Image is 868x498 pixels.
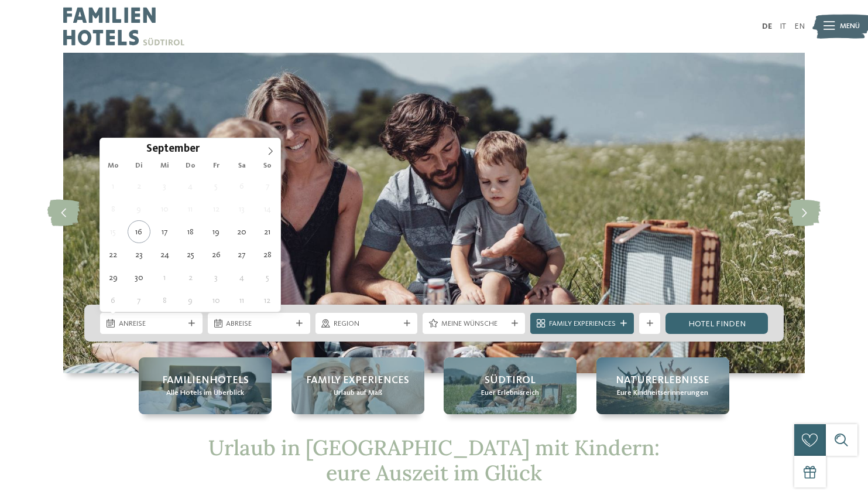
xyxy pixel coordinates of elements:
span: September 7, 2025 [256,175,279,197]
a: Urlaub in Südtirol mit Kindern – ein unvergessliches Erlebnis Naturerlebnisse Eure Kindheitserinn... [596,357,729,414]
span: September 22, 2025 [102,243,125,266]
a: IT [780,22,786,30]
span: Do [177,162,203,170]
span: September 29, 2025 [102,266,125,289]
span: Anreise [119,319,184,329]
span: Eure Kindheitserinnerungen [617,388,708,398]
span: September 16, 2025 [128,220,150,243]
a: Urlaub in Südtirol mit Kindern – ein unvergessliches Erlebnis Familienhotels Alle Hotels im Überb... [139,357,272,414]
a: DE [762,22,772,30]
span: September 14, 2025 [256,197,279,220]
span: September 17, 2025 [153,220,176,243]
span: Oktober 4, 2025 [230,266,253,289]
span: Fr [203,162,229,170]
span: September 24, 2025 [153,243,176,266]
span: September 21, 2025 [256,220,279,243]
span: Urlaub in [GEOGRAPHIC_DATA] mit Kindern: eure Auszeit im Glück [208,434,660,486]
span: September 20, 2025 [230,220,253,243]
span: September 19, 2025 [205,220,228,243]
span: September 18, 2025 [179,220,202,243]
img: Urlaub in Südtirol mit Kindern – ein unvergessliches Erlebnis [63,53,805,373]
span: Mi [152,162,177,170]
input: Year [200,142,238,155]
a: Urlaub in Südtirol mit Kindern – ein unvergessliches Erlebnis Südtirol Euer Erlebnisreich [444,357,577,414]
span: Sa [229,162,255,170]
span: Euer Erlebnisreich [481,388,539,398]
span: September 1, 2025 [102,175,125,197]
span: Mo [100,162,126,170]
a: Hotel finden [665,313,768,334]
span: September 12, 2025 [205,197,228,220]
span: September 9, 2025 [128,197,150,220]
span: September 30, 2025 [128,266,150,289]
a: EN [794,22,805,30]
span: Oktober 1, 2025 [153,266,176,289]
span: Familienhotels [162,373,249,388]
span: Oktober 9, 2025 [179,289,202,312]
span: Oktober 5, 2025 [256,266,279,289]
span: September 4, 2025 [179,175,202,197]
span: Oktober 2, 2025 [179,266,202,289]
span: September 15, 2025 [102,220,125,243]
span: Oktober 6, 2025 [102,289,125,312]
span: September [146,144,200,155]
span: September 8, 2025 [102,197,125,220]
span: Region [334,319,399,329]
span: Oktober 11, 2025 [230,289,253,312]
span: September 2, 2025 [128,175,150,197]
span: Family Experiences [306,373,409,388]
span: September 27, 2025 [230,243,253,266]
span: Oktober 12, 2025 [256,289,279,312]
span: Abreise [226,319,291,329]
a: Urlaub in Südtirol mit Kindern – ein unvergessliches Erlebnis Family Experiences Urlaub auf Maß [291,357,424,414]
span: September 25, 2025 [179,243,202,266]
span: September 26, 2025 [205,243,228,266]
span: September 3, 2025 [153,175,176,197]
span: Oktober 3, 2025 [205,266,228,289]
span: Meine Wünsche [441,319,507,329]
span: Family Experiences [549,319,616,329]
span: Oktober 7, 2025 [128,289,150,312]
span: Oktober 10, 2025 [205,289,228,312]
span: September 11, 2025 [179,197,202,220]
span: So [255,162,280,170]
span: September 5, 2025 [205,175,228,197]
span: September 23, 2025 [128,243,150,266]
span: Di [126,162,152,170]
span: Urlaub auf Maß [334,388,382,398]
span: Menü [840,21,860,32]
span: Südtirol [485,373,536,388]
span: September 10, 2025 [153,197,176,220]
span: September 13, 2025 [230,197,253,220]
span: Naturerlebnisse [616,373,709,388]
span: September 28, 2025 [256,243,279,266]
span: Oktober 8, 2025 [153,289,176,312]
span: Alle Hotels im Überblick [166,388,244,398]
span: September 6, 2025 [230,175,253,197]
